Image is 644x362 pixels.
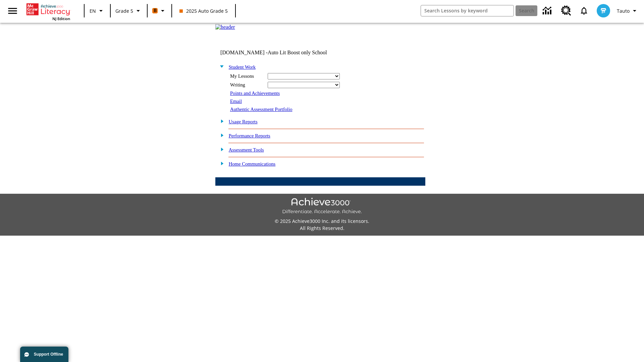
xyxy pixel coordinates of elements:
img: header [215,24,235,30]
a: Performance Reports [229,133,270,138]
button: Profile/Settings [614,5,641,17]
span: 2025 Auto Grade 5 [179,7,228,14]
nobr: Auto Lit Boost only School [268,50,327,55]
button: Select a new avatar [593,2,614,19]
a: Notifications [575,2,593,19]
img: plus.gif [217,160,224,166]
span: Grade 5 [115,7,133,14]
a: Usage Reports [229,119,258,124]
img: plus.gif [217,118,224,124]
input: search field [421,5,514,16]
div: Writing [230,82,264,88]
img: avatar image [597,4,610,17]
a: Assessment Tools [229,147,264,153]
a: Data Center [539,2,557,20]
div: Home [26,2,70,21]
a: Points and Achievements [230,90,280,96]
img: plus.gif [217,132,224,138]
span: Tauto [617,7,630,14]
span: Support Offline [34,352,63,357]
span: NJ Edition [52,16,70,21]
img: minus.gif [217,63,224,69]
div: My Lessons [230,73,264,79]
button: Boost Class color is orange. Change class color [150,5,169,17]
span: EN [90,7,96,14]
a: Resource Center, Will open in new tab [557,2,575,20]
a: Email [230,99,242,104]
button: Support Offline [20,347,68,362]
a: Student Work [229,64,256,70]
button: Open side menu [3,1,22,21]
img: Achieve3000 Differentiate Accelerate Achieve [282,198,362,215]
a: Authentic Assessment Portfolio [230,107,292,112]
span: B [154,6,157,15]
a: Home Communications [229,161,276,167]
img: plus.gif [217,146,224,152]
button: Language: EN, Select a language [87,5,108,17]
td: [DOMAIN_NAME] - [220,50,344,56]
button: Grade: Grade 5, Select a grade [113,5,145,17]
